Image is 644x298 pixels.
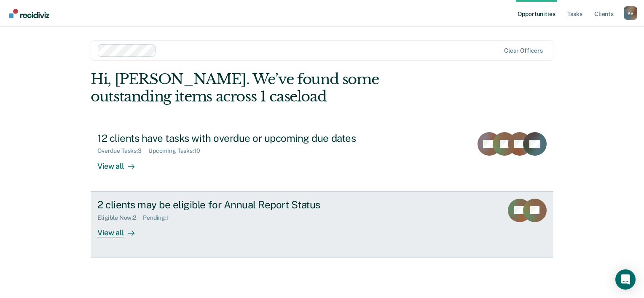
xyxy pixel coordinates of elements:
div: Clear officers [504,47,543,54]
div: 2 clients may be eligible for Annual Report Status [97,199,393,211]
div: View all [97,154,145,171]
div: Overdue Tasks : 3 [97,147,148,154]
div: 12 clients have tasks with overdue or upcoming due dates [97,132,393,144]
div: Eligible Now : 2 [97,214,143,221]
div: K V [624,6,637,20]
div: Upcoming Tasks : 10 [148,147,207,154]
button: Profile dropdown button [624,6,637,20]
div: Open Intercom Messenger [615,269,636,290]
a: 12 clients have tasks with overdue or upcoming due datesOverdue Tasks:3Upcoming Tasks:10View all [91,125,553,192]
div: View all [97,221,145,237]
div: Pending : 1 [143,214,176,221]
div: Hi, [PERSON_NAME]. We’ve found some outstanding items across 1 caseload [91,71,461,105]
img: Recidiviz [9,9,49,18]
a: 2 clients may be eligible for Annual Report StatusEligible Now:2Pending:1View all [91,192,553,258]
